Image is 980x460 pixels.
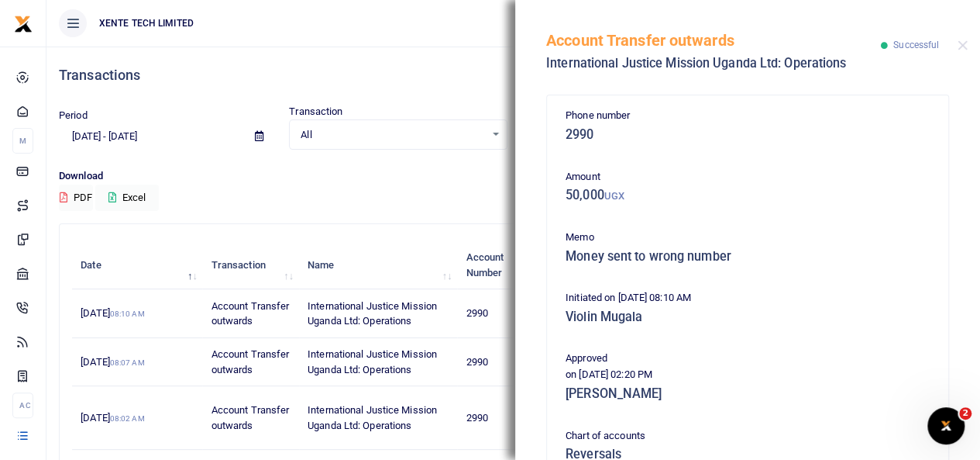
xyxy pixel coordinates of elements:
[59,168,968,185] p: Download
[211,348,290,375] span: Account Transfer outwards
[566,428,930,444] p: Chart of accounts
[566,351,930,367] p: Approved
[211,300,290,327] span: Account Transfer outwards
[308,300,437,327] span: International Justice Mission Uganda Ltd: Operations
[59,185,93,211] button: PDF
[59,123,242,150] input: select period
[81,412,144,424] span: [DATE]
[301,127,484,143] span: All
[604,190,624,202] small: UGX
[110,310,145,318] small: 08:10 AM
[211,404,290,431] span: Account Transfer outwards
[566,127,930,143] h5: 2990
[566,188,930,203] h5: 50,000
[93,16,200,30] span: XENTE TECH LIMITED
[59,108,88,123] label: Period
[95,185,159,211] button: Excel
[566,367,930,383] p: on [DATE] 02:20 PM
[202,241,298,289] th: Transaction: activate to sort column ascending
[466,307,487,319] span: 2990
[566,386,930,402] h5: [PERSON_NAME]
[566,249,930,265] h5: Money sent to wrong number
[546,31,881,50] h5: Account Transfer outwards
[289,104,342,119] label: Transaction
[893,40,939,50] span: Successful
[566,310,930,325] h5: Violin Mugala
[81,307,144,319] span: [DATE]
[299,241,457,289] th: Name: activate to sort column ascending
[457,241,535,289] th: Account Number: activate to sort column ascending
[927,407,965,444] iframe: Intercom live chat
[566,290,930,306] p: Initiated on [DATE] 08:10 AM
[566,108,930,124] p: Phone number
[566,169,930,185] p: Amount
[546,56,881,71] h5: International Justice Mission Uganda Ltd: Operations
[959,407,971,420] span: 2
[12,128,33,154] li: M
[12,393,33,418] li: Ac
[308,348,437,375] span: International Justice Mission Uganda Ltd: Operations
[81,356,144,368] span: [DATE]
[14,17,33,29] a: logo-small logo-large logo-large
[110,414,145,423] small: 08:02 AM
[110,358,145,367] small: 08:07 AM
[72,241,202,289] th: Date: activate to sort column descending
[958,40,968,50] button: Close
[466,356,487,368] span: 2990
[14,15,33,33] img: logo-small
[566,230,930,246] p: Memo
[59,67,968,84] h4: Transactions
[466,412,487,424] span: 2990
[308,404,437,431] span: International Justice Mission Uganda Ltd: Operations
